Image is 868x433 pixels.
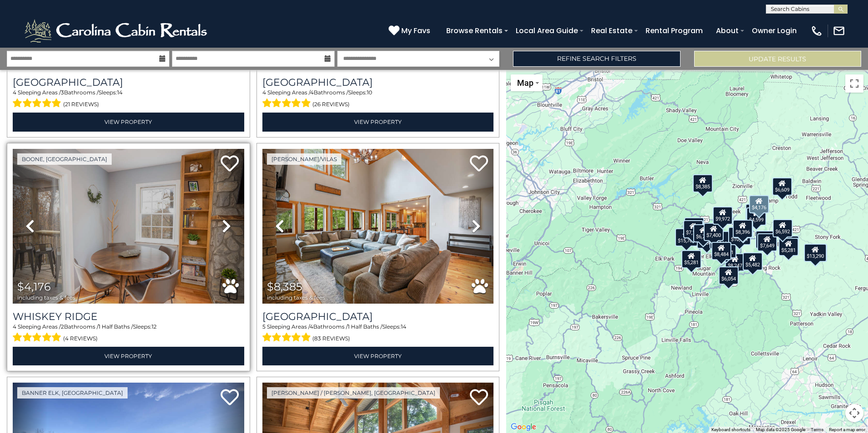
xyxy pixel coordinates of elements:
[401,25,430,36] span: My Favs
[401,323,406,330] span: 14
[746,207,766,226] div: $4,599
[152,323,157,330] span: 12
[675,228,698,246] div: $15,706
[804,244,827,262] div: $14,431
[13,89,244,110] div: Sleeping Areas / Bathrooms / Sleeps:
[312,333,350,344] span: (83 reviews)
[517,78,533,88] span: Map
[713,207,733,225] div: $9,972
[262,149,494,304] img: thumbnail_163275689.jpeg
[719,266,739,285] div: $6,054
[810,25,823,37] img: phone-regular-white.png
[63,98,99,110] span: (21 reviews)
[845,404,863,422] button: Map camera controls
[367,89,372,96] span: 10
[310,89,314,96] span: 4
[711,427,750,433] button: Keyboard shortcuts
[13,113,244,131] a: View Property
[267,387,440,399] a: [PERSON_NAME] / [PERSON_NAME], [GEOGRAPHIC_DATA]
[716,240,736,258] div: $4,571
[63,333,98,344] span: (4 reviews)
[733,220,753,238] div: $5,738
[513,51,680,67] a: Refine Search Filters
[749,195,769,213] div: $4,176
[508,421,538,433] img: Google
[262,323,494,344] div: Sleeping Areas / Bathrooms / Sleeps:
[262,89,266,96] span: 4
[508,421,538,433] a: Open this area in Google Maps (opens a new window)
[13,149,244,304] img: thumbnail_163279100.jpeg
[389,25,433,37] a: My Favs
[262,89,494,110] div: Sleeping Areas / Bathrooms / Sleeps:
[13,310,244,323] a: Whiskey Ridge
[221,154,239,174] a: Add to favorites
[711,23,743,39] a: About
[743,252,763,271] div: $5,482
[747,23,801,39] a: Owner Login
[681,250,701,268] div: $5,281
[312,98,350,110] span: (26 reviews)
[833,25,845,37] img: mail-regular-white.png
[13,323,16,330] span: 4
[829,427,865,432] a: Report a map error
[13,323,244,344] div: Sleeping Areas / Bathrooms / Sleeps:
[779,238,799,256] div: $5,281
[694,51,861,67] button: Update Results
[13,89,16,96] span: 4
[728,227,751,245] div: $10,611
[262,347,494,365] a: View Property
[23,17,211,44] img: White-1-2.png
[61,323,64,330] span: 2
[470,388,488,408] a: Add to favorites
[117,89,123,96] span: 14
[262,76,494,89] a: [GEOGRAPHIC_DATA]
[773,219,793,237] div: $6,592
[745,204,765,222] div: $7,232
[772,177,792,196] div: $6,609
[262,310,494,323] a: [GEOGRAPHIC_DATA]
[755,231,775,249] div: $6,078
[470,154,488,174] a: Add to favorites
[267,295,325,300] span: including taxes & fees
[704,223,724,241] div: $7,400
[756,427,805,432] span: Map data ©2025 Google
[267,280,302,293] span: $8,385
[17,295,75,300] span: including taxes & fees
[711,242,731,260] div: $8,484
[757,233,777,251] div: $7,649
[267,153,341,165] a: [PERSON_NAME]/Vilas
[811,427,824,432] a: Terms
[683,220,703,238] div: $7,183
[693,224,713,242] div: $6,700
[61,89,64,96] span: 3
[684,217,704,236] div: $8,222
[511,74,542,91] button: Change map style
[221,388,239,408] a: Add to favorites
[725,253,745,271] div: $8,247
[845,74,863,93] button: Toggle fullscreen view
[511,23,582,39] a: Local Area Guide
[804,244,827,262] div: $13,290
[13,76,244,89] h3: Hillside Haven
[587,23,637,39] a: Real Estate
[262,113,494,131] a: View Property
[693,174,713,192] div: $8,385
[262,310,494,323] h3: Stone Mountain Lodge
[17,280,51,293] span: $4,176
[17,153,112,165] a: Boone, [GEOGRAPHIC_DATA]
[442,23,507,39] a: Browse Rentals
[262,76,494,89] h3: Sleepy Valley Hideaway
[310,323,313,330] span: 4
[13,347,244,365] a: View Property
[733,220,753,238] div: $8,396
[641,23,707,39] a: Rental Program
[17,387,128,399] a: Banner Elk, [GEOGRAPHIC_DATA]
[348,323,382,330] span: 1 Half Baths /
[13,76,244,89] a: [GEOGRAPHIC_DATA]
[262,323,266,330] span: 5
[99,323,133,330] span: 1 Half Baths /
